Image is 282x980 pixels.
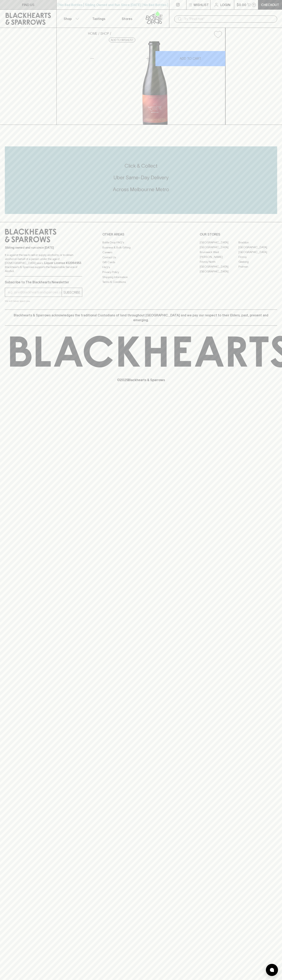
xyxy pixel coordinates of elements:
img: 40755.png [85,41,225,125]
a: [GEOGRAPHIC_DATA] [238,250,277,254]
h5: Across Melbourne Metro [5,186,277,193]
p: Tastings [92,16,105,21]
p: Wishlist [194,2,209,7]
p: Sibling owned and run since [DATE] [5,246,82,250]
a: FAQ's [102,265,180,270]
a: Shipping Information [102,275,180,279]
p: We will never spam you [5,299,82,303]
h5: Uber Same-Day Delivery [5,174,277,181]
button: Add to wishlist [212,29,224,40]
p: Blackhearts & Sparrows acknowledges the traditional Custodians of land throughout [GEOGRAPHIC_DAT... [8,313,274,322]
p: Stores [122,16,132,21]
a: Tastings [85,10,113,28]
p: OTHER AREAS [102,232,180,237]
input: Try "Pinot noir" [184,16,274,22]
a: Fitzroy North [200,259,238,264]
p: $0.00 [237,2,246,7]
a: Brunswick West [200,250,238,254]
button: Shop [57,10,85,28]
a: Braddon [238,240,277,245]
p: OUR STORES [200,232,277,237]
a: Prahran [238,264,277,269]
a: HOME [88,32,97,35]
img: bubble-icon [270,968,274,972]
p: FIND US [22,2,34,7]
a: Terms & Conditions [102,280,180,285]
a: [GEOGRAPHIC_DATA] [200,264,238,269]
input: e.g. jane@blackheartsandsparrows.com.au [8,289,62,296]
a: Geelong [238,259,277,264]
div: Call to action block [5,146,277,214]
a: Careers [102,250,180,255]
a: Contact Us [102,255,180,260]
a: SHOP [100,32,109,35]
a: Privacy Policy [102,270,180,275]
p: Login [220,2,230,7]
a: Business & Bulk Gifting [102,245,180,250]
a: Gift Cards [102,260,180,265]
a: Stores [113,10,141,28]
a: Bottle Drop FAQ's [102,240,180,245]
button: ADD TO CART [155,51,225,66]
p: Shop [64,16,72,21]
a: Fitzroy [238,254,277,259]
button: Add to wishlist [109,38,135,42]
button: SUBSCRIBE [62,288,82,297]
p: Checkout [261,2,279,7]
a: [GEOGRAPHIC_DATA] [238,245,277,250]
a: [GEOGRAPHIC_DATA] [200,240,238,245]
strong: Liquor License #32064953 [44,261,81,265]
a: [PERSON_NAME] [200,254,238,259]
p: 0 [253,4,255,6]
p: ADD TO CART [180,56,201,61]
p: Subscribe to The Blackhearts Newsletter [5,280,82,285]
a: [GEOGRAPHIC_DATA] [200,269,238,274]
p: It is against the law to sell or supply alcohol to, or to obtain alcohol on behalf of a person un... [5,253,82,273]
p: SUBSCRIBE [63,290,80,295]
h5: Click & Collect [5,163,277,169]
a: [GEOGRAPHIC_DATA] [200,245,238,250]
